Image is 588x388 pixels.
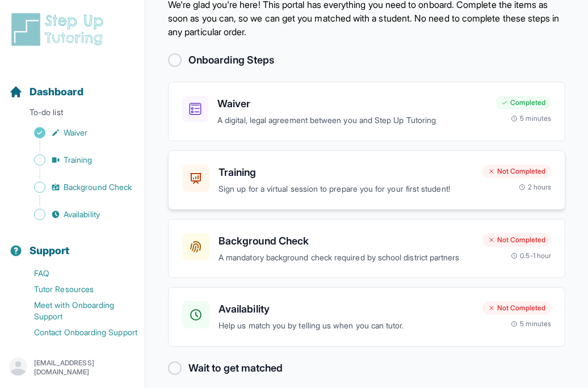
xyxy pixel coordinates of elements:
[9,179,145,195] a: Background Check
[168,287,565,347] a: AvailabilityHelp us match you by telling us when you can tutor.Not Completed5 minutes
[9,324,145,340] a: Contact Onboarding Support
[9,297,145,324] a: Meet with Onboarding Support
[9,11,110,48] img: logo
[219,301,473,317] h3: Availability
[482,233,551,247] div: Not Completed
[5,66,140,104] button: Dashboard
[34,359,136,377] p: [EMAIL_ADDRESS][DOMAIN_NAME]
[9,265,145,281] a: FAQ
[188,52,274,68] h2: Onboarding Steps
[519,183,552,192] div: 2 hours
[219,183,473,196] p: Sign up for a virtual session to prepare you for your first student!
[482,165,551,178] div: Not Completed
[219,319,473,332] p: Help us match you by telling us when you can tutor.
[168,219,565,279] a: Background CheckA mandatory background check required by school district partnersNot Completed0.5...
[64,154,93,166] span: Training
[64,127,87,138] span: Waiver
[30,243,70,259] span: Support
[219,165,473,180] h3: Training
[511,114,551,123] div: 5 minutes
[482,301,551,315] div: Not Completed
[5,225,140,263] button: Support
[9,357,136,378] button: [EMAIL_ADDRESS][DOMAIN_NAME]
[9,84,83,100] a: Dashboard
[9,281,145,297] a: Tutor Resources
[9,125,145,141] a: Waiver
[217,114,486,127] p: A digital, legal agreement between you and Step Up Tutoring
[219,251,473,264] p: A mandatory background check required by school district partners
[9,206,145,222] a: Availability
[5,107,140,123] p: To-do list
[64,209,100,220] span: Availability
[188,360,283,376] h2: Wait to get matched
[64,182,132,193] span: Background Check
[511,251,551,260] div: 0.5-1 hour
[219,233,473,249] h3: Background Check
[9,152,145,168] a: Training
[217,96,486,112] h3: Waiver
[30,84,83,100] span: Dashboard
[495,96,551,109] div: Completed
[168,82,565,141] a: WaiverA digital, legal agreement between you and Step Up TutoringCompleted5 minutes
[168,150,565,210] a: TrainingSign up for a virtual session to prepare you for your first student!Not Completed2 hours
[511,319,551,328] div: 5 minutes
